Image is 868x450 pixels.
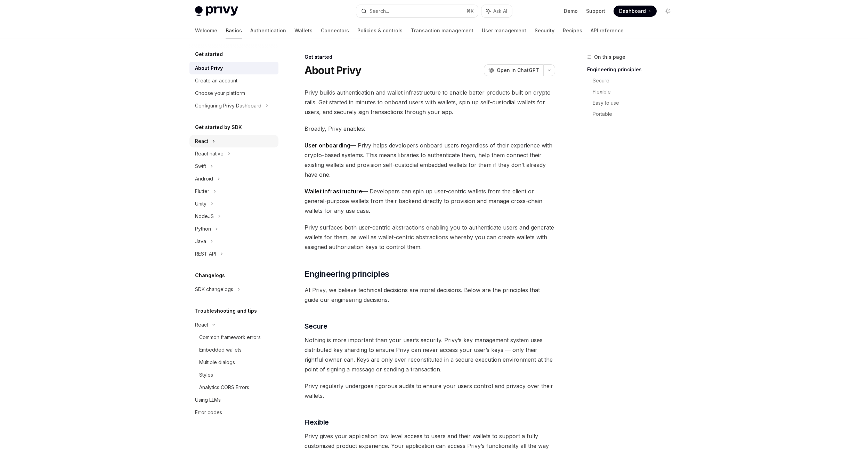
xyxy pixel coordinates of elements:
a: Secure [593,75,679,86]
a: Create an account [189,74,278,87]
span: — Developers can spin up user-centric wallets from the client or general-purpose wallets from the... [305,186,555,216]
h1: About Privy [305,64,362,77]
a: Engineering principles [587,64,679,75]
div: Error codes [195,408,222,417]
span: — Privy helps developers onboard users regardless of their experience with crypto-based systems. ... [305,140,555,179]
a: About Privy [189,62,278,74]
span: Nothing is more important than your user’s security. Privy’s key management system uses distribut... [305,335,555,374]
a: Dashboard [614,6,657,17]
div: React [195,137,208,145]
a: Recipes [563,22,582,39]
div: Choose your platform [195,89,245,97]
a: Connectors [321,22,349,39]
div: React native [195,150,224,158]
a: Demo [564,8,578,15]
strong: User onboarding [305,142,350,149]
a: Flexible [593,86,679,97]
span: Broadly, Privy enables: [305,124,555,134]
div: Swift [195,162,206,170]
div: Using LLMs [195,396,221,404]
a: Using LLMs [189,394,278,406]
a: Policies & controls [357,22,403,39]
div: Flutter [195,187,209,195]
span: On this page [594,53,625,61]
div: Multiple dialogs [199,358,235,367]
a: Welcome [195,22,217,39]
img: light logo [195,6,238,16]
button: Search...⌘K [356,5,478,17]
a: Basics [226,22,242,39]
span: Open in ChatGPT [497,67,539,74]
a: Wallets [294,22,313,39]
a: Easy to use [593,97,679,109]
div: Search... [370,7,389,15]
div: Python [195,225,211,233]
a: Transaction management [411,22,473,39]
a: Portable [593,109,679,120]
div: Analytics CORS Errors [199,383,249,392]
span: Engineering principles [305,268,389,280]
a: Security [535,22,554,39]
a: Error codes [189,406,278,419]
div: About Privy [195,64,223,72]
span: Ask AI [493,8,507,15]
strong: Wallet infrastructure [305,188,362,195]
div: Styles [199,371,213,379]
div: React [195,321,208,329]
span: Dashboard [619,8,646,15]
div: Create an account [195,77,237,85]
div: Android [195,175,213,183]
a: Analytics CORS Errors [189,381,278,394]
a: Common framework errors [189,331,278,344]
span: Flexible [305,417,329,427]
span: Secure [305,321,327,331]
span: Privy regularly undergoes rigorous audits to ensure your users control and privacy over their wal... [305,381,555,401]
span: Privy builds authentication and wallet infrastructure to enable better products built on crypto r... [305,88,555,117]
h5: Get started by SDK [195,123,242,131]
div: Unity [195,200,206,208]
a: Authentication [250,22,286,39]
div: Configuring Privy Dashboard [195,102,261,110]
button: Ask AI [481,5,512,17]
a: Multiple dialogs [189,356,278,369]
div: SDK changelogs [195,285,233,294]
span: Privy surfaces both user-centric abstractions enabling you to authenticate users and generate wal... [305,223,555,252]
div: NodeJS [195,212,214,220]
div: Get started [305,54,555,61]
h5: Troubleshooting and tips [195,307,257,315]
div: Common framework errors [199,333,261,341]
div: REST API [195,250,216,258]
a: User management [482,22,526,39]
a: Embedded wallets [189,344,278,356]
a: Support [586,8,605,15]
h5: Changelogs [195,271,225,280]
div: Embedded wallets [199,346,242,354]
button: Toggle dark mode [662,6,673,17]
div: Java [195,237,206,246]
a: API reference [591,22,624,39]
button: Open in ChatGPT [484,64,543,76]
a: Styles [189,369,278,381]
span: At Privy, we believe technical decisions are moral decisions. Below are the principles that guide... [305,285,555,305]
a: Choose your platform [189,87,278,99]
h5: Get started [195,50,223,58]
span: ⌘ K [467,8,474,14]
